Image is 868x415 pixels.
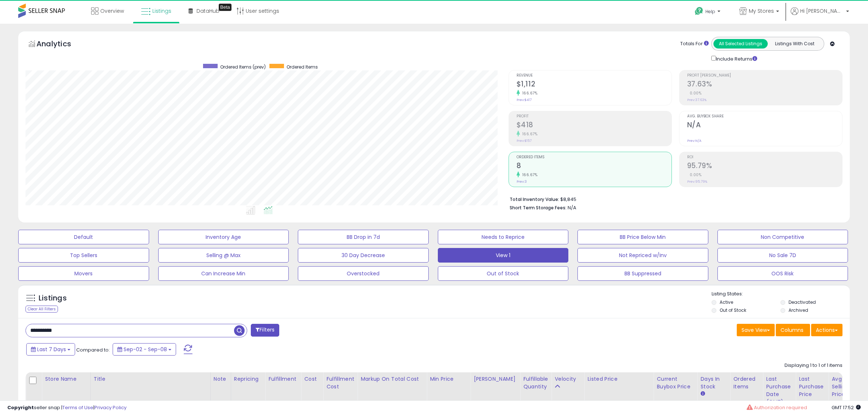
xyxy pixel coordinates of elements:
label: Active [720,299,733,305]
div: Last Purchase Date (GMT) [766,375,793,406]
small: Prev: 37.63% [687,98,707,102]
button: Filters [251,324,279,337]
span: Help [705,8,715,15]
span: Listings [152,7,171,15]
button: Columns [776,324,810,336]
button: Selling @ Max [158,248,289,263]
span: ROI [687,155,842,159]
small: Days In Stock. [700,391,705,397]
div: Current Buybox Price [657,375,694,391]
span: N/A [568,204,576,211]
div: Repricing [234,375,262,383]
a: Hi [PERSON_NAME] [791,7,849,24]
button: Top Sellers [18,248,149,263]
b: Total Inventory Value: [510,196,559,202]
div: Days In Stock [700,375,727,391]
span: Avg. Buybox Share [687,115,842,119]
span: Compared to: [76,346,110,353]
h2: $418 [517,121,672,131]
h2: N/A [687,121,842,131]
h2: $1,112 [517,80,672,90]
small: Prev: $417 [517,98,532,102]
div: Velocity [554,375,581,383]
div: Min Price [430,375,467,383]
span: Overview [100,7,124,15]
span: Ordered Items (prev) [220,64,266,70]
small: Prev: $157 [517,139,532,143]
button: Can Increase Min [158,266,289,281]
h2: 95.79% [687,162,842,171]
span: Last 7 Days [37,346,66,353]
label: Archived [789,307,808,313]
strong: Copyright [7,404,34,411]
h2: 8 [517,162,672,171]
div: Store Name [45,375,87,383]
a: Terms of Use [62,404,93,411]
span: Profit [517,115,672,119]
button: Out of Stock [438,266,569,281]
button: OOS Risk [717,266,848,281]
div: Avg Selling Price [832,375,858,398]
button: Default [18,230,149,244]
div: seller snap | | [7,404,126,411]
span: Sep-02 - Sep-08 [124,346,167,353]
div: Fulfillable Quantity [523,375,548,391]
small: Prev: 3 [517,179,527,184]
div: Totals For [680,40,709,47]
small: Prev: N/A [687,139,701,143]
span: Ordered Items [287,64,318,70]
button: BB Suppressed [577,266,708,281]
span: Ordered Items [517,155,672,159]
span: Columns [781,326,803,334]
div: Fulfillment [268,375,298,383]
div: [PERSON_NAME] [474,375,517,383]
div: Markup on Total Cost [361,375,424,383]
small: 0.00% [687,172,702,178]
button: Listings With Cost [767,39,822,49]
button: Actions [811,324,842,336]
a: Help [689,1,728,24]
button: BB Drop in 7d [298,230,429,244]
small: 0.00% [687,90,702,96]
div: Title [94,375,207,383]
th: The percentage added to the cost of goods (COGS) that forms the calculator for Min & Max prices. [358,372,427,409]
span: My Stores [749,7,774,15]
button: Sep-02 - Sep-08 [113,343,176,356]
button: Inventory Age [158,230,289,244]
button: BB Price Below Min [577,230,708,244]
div: Displaying 1 to 1 of 1 items [785,362,842,369]
button: Overstocked [298,266,429,281]
button: Non Competitive [717,230,848,244]
button: View 1 [438,248,569,263]
div: Last Purchase Price [799,375,825,398]
label: Deactivated [789,299,816,305]
h5: Listings [39,293,67,303]
div: Cost [304,375,320,383]
span: 2025-09-16 17:52 GMT [832,404,861,411]
li: $8,845 [510,194,837,203]
div: Fulfillment Cost [326,375,354,391]
span: Revenue [517,74,672,78]
div: Include Returns [706,54,766,63]
button: Last 7 Days [26,343,75,356]
small: Prev: 95.79% [687,179,707,184]
h2: 37.63% [687,80,842,90]
i: Get Help [694,7,704,16]
b: Short Term Storage Fees: [510,205,567,211]
div: Clear All Filters [26,306,58,313]
button: Not Repriced w/Inv [577,248,708,263]
div: Tooltip anchor [219,4,231,11]
button: Save View [737,324,775,336]
p: Listing States: [712,291,850,298]
small: 166.67% [520,172,538,178]
a: Privacy Policy [94,404,126,411]
div: Note [214,375,228,383]
small: 166.67% [520,131,538,137]
small: 166.67% [520,90,538,96]
div: Ordered Items [733,375,760,391]
button: Needs to Reprice [438,230,569,244]
label: Out of Stock [720,307,746,313]
button: Movers [18,266,149,281]
div: Listed Price [587,375,650,383]
span: DataHub [196,7,219,15]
